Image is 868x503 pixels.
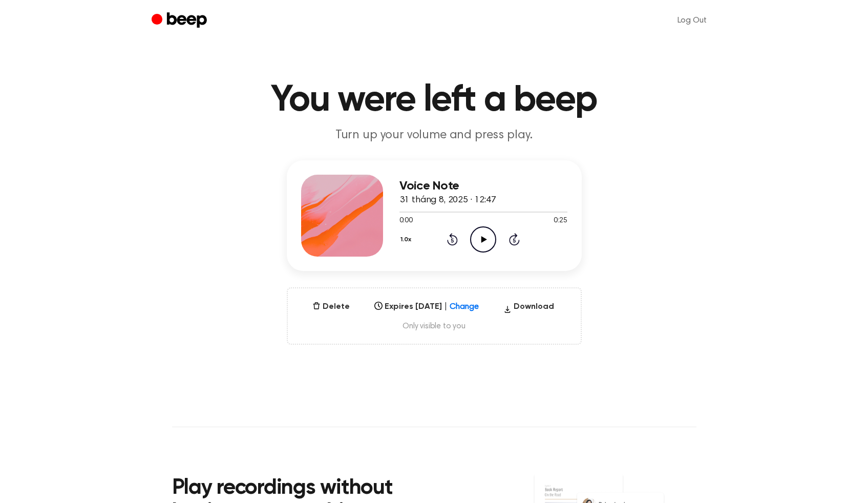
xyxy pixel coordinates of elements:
[399,196,496,205] span: 31 tháng 8, 2025 · 12:47
[399,231,415,248] button: 1.0x
[399,216,413,226] span: 0:00
[238,127,631,144] p: Turn up your volume and press play.
[667,8,717,33] a: Log Out
[172,82,696,119] h1: You were left a beep
[152,11,209,31] a: Beep
[308,301,354,313] button: Delete
[300,321,568,331] span: Only visible to you
[554,216,567,226] span: 0:25
[499,301,558,317] button: Download
[399,179,567,193] h3: Voice Note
